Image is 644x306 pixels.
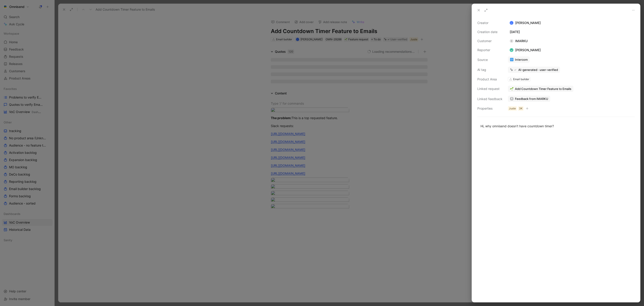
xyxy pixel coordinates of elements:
[477,106,502,111] div: Properties
[477,86,502,92] div: Linked request
[477,77,502,82] div: Product Area
[508,20,635,26] div: [PERSON_NAME]
[477,38,502,44] div: Customer
[510,87,514,91] img: 🌱
[481,124,632,128] div: Hi, why omnisend doesn't have countdown timer?
[508,96,550,102] a: Feedback from IMARKU
[508,86,573,92] button: 🌱Add Countdown Timer Feature to Emails
[519,106,523,111] div: 3K
[510,39,513,43] div: C
[509,106,516,111] div: Juste
[515,87,571,91] span: Add Countdown Timer Feature to Emails
[510,49,513,52] img: avatar
[477,57,502,63] div: Source
[513,77,529,82] div: Email builder
[477,96,502,102] div: Linked feedback
[477,47,502,53] div: Reporter
[477,29,502,35] div: Creation date
[510,22,513,24] div: A
[515,97,548,101] span: Feedback from IMARKU
[508,38,529,44] div: IMARKU
[518,68,558,72] div: AI-generated · user-verified
[508,56,530,63] a: Intercom
[477,20,502,26] div: Creator
[508,29,635,35] div: [DATE]
[477,67,502,72] div: AI tag
[508,47,543,53] div: [PERSON_NAME]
